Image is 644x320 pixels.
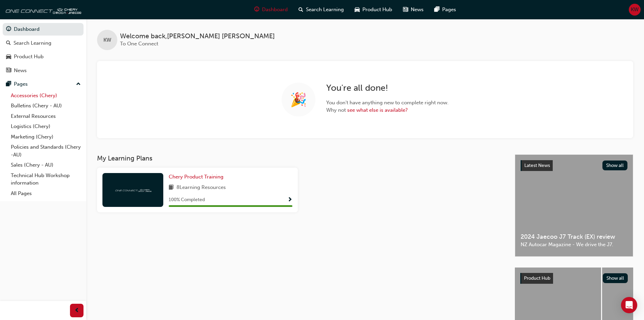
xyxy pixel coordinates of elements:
span: pages-icon [6,81,11,87]
a: Latest NewsShow all [521,160,627,171]
a: pages-iconPages [429,3,461,17]
button: DashboardSearch LearningProduct HubNews [3,22,84,78]
a: Product HubShow all [520,273,628,284]
span: Product Hub [524,275,550,281]
button: KW [629,4,641,16]
a: guage-iconDashboard [249,3,293,17]
a: Logistics (Chery) [8,121,84,132]
span: KW [103,36,111,44]
a: Marketing (Chery) [8,132,84,142]
a: Policies and Standards (Chery -AU) [8,142,84,160]
span: news-icon [6,68,11,74]
a: Dashboard [3,23,84,36]
a: Bulletins (Chery - AU) [8,101,84,111]
span: book-icon [169,184,174,192]
span: 8 Learning Resources [176,184,226,192]
a: see what else is available? [347,107,408,113]
a: All Pages [8,188,84,199]
button: Show Progress [287,196,292,204]
a: Search Learning [3,37,84,49]
a: Technical Hub Workshop information [8,170,84,188]
span: 100 % Completed [169,196,205,204]
span: car-icon [355,5,360,14]
div: Pages [14,80,28,88]
span: pages-icon [434,5,439,14]
span: Dashboard [262,6,288,14]
span: guage-icon [6,26,11,33]
span: Latest News [524,163,550,168]
span: Search Learning [306,6,344,14]
h2: You're all done! [326,83,449,93]
span: KW [631,6,639,14]
span: Pages [442,6,456,14]
a: Chery Product Training [169,173,226,181]
a: Accessories (Chery) [8,90,84,101]
a: External Resources [8,111,84,122]
a: news-iconNews [398,3,429,17]
h3: My Learning Plans [97,154,504,162]
span: Welcome back , [PERSON_NAME] [PERSON_NAME] [120,33,275,40]
span: news-icon [403,5,408,14]
div: Product Hub [14,53,44,61]
img: oneconnect [114,187,151,193]
a: search-iconSearch Learning [293,3,349,17]
span: search-icon [299,5,303,14]
span: Why not [326,106,449,114]
a: Latest NewsShow all2024 Jaecoo J7 Track (EX) reviewNZ Autocar Magazine - We drive the J7. [515,154,633,257]
span: 2024 Jaecoo J7 Track (EX) review [521,233,627,241]
a: Product Hub [3,50,84,63]
span: Product Hub [362,6,392,14]
span: 🎉 [290,96,307,104]
span: prev-icon [74,306,79,315]
a: Sales (Chery - AU) [8,160,84,170]
span: search-icon [6,40,11,46]
span: guage-icon [254,5,259,14]
span: car-icon [6,54,11,60]
span: You don't have anything new to complete right now. [326,99,449,107]
span: Chery Product Training [169,174,223,180]
button: Pages [3,78,84,90]
span: Show Progress [287,197,292,203]
button: Show all [603,273,628,283]
a: car-iconProduct Hub [349,3,398,17]
div: News [14,67,27,74]
div: Search Learning [14,39,51,47]
div: Open Intercom Messenger [621,297,637,313]
span: News [411,6,424,14]
span: NZ Autocar Magazine - We drive the J7. [521,241,627,249]
span: To One Connect [120,41,158,47]
img: oneconnect [3,3,81,16]
button: Show all [602,161,628,170]
span: up-icon [76,80,81,89]
a: News [3,64,84,77]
